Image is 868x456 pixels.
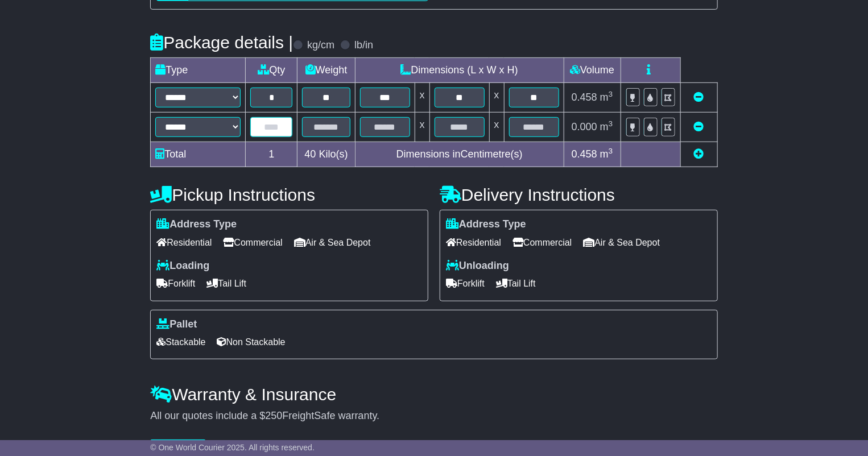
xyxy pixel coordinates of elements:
[446,275,485,292] span: Forklift
[246,142,297,167] td: 1
[572,121,597,132] span: 0.000
[150,443,315,452] span: © One World Courier 2025. All rights reserved.
[297,142,355,167] td: Kilo(s)
[600,148,613,160] span: m
[489,83,504,113] td: x
[446,218,526,231] label: Address Type
[150,385,717,404] h4: Warranty & Insurance
[564,58,621,83] td: Volume
[512,234,572,251] span: Commercial
[151,142,246,167] td: Total
[489,113,504,142] td: x
[156,218,237,231] label: Address Type
[572,148,597,160] span: 0.458
[156,318,197,331] label: Pallet
[355,142,564,167] td: Dimensions in Centimetre(s)
[440,185,718,204] h4: Delivery Instructions
[415,113,429,142] td: x
[223,234,282,251] span: Commercial
[156,234,212,251] span: Residential
[496,275,536,292] span: Tail Lift
[609,147,613,155] sup: 3
[156,333,205,351] span: Stackable
[694,92,704,103] a: Remove this item
[446,260,509,272] label: Unloading
[415,83,429,113] td: x
[217,333,286,351] span: Non Stackable
[156,275,195,292] span: Forklift
[294,234,371,251] span: Air & Sea Depot
[156,260,209,272] label: Loading
[150,33,293,52] h4: Package details |
[572,92,597,103] span: 0.458
[609,90,613,98] sup: 3
[446,234,501,251] span: Residential
[305,148,316,160] span: 40
[354,39,373,52] label: lb/in
[583,234,660,251] span: Air & Sea Depot
[150,185,428,204] h4: Pickup Instructions
[694,121,704,132] a: Remove this item
[150,410,717,422] div: All our quotes include a $ FreightSafe warranty.
[206,275,246,292] span: Tail Lift
[600,121,613,132] span: m
[609,119,613,128] sup: 3
[151,58,246,83] td: Type
[265,410,282,421] span: 250
[355,58,564,83] td: Dimensions (L x W x H)
[694,148,704,160] a: Add new item
[600,92,613,103] span: m
[246,58,297,83] td: Qty
[297,58,355,83] td: Weight
[307,39,334,52] label: kg/cm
